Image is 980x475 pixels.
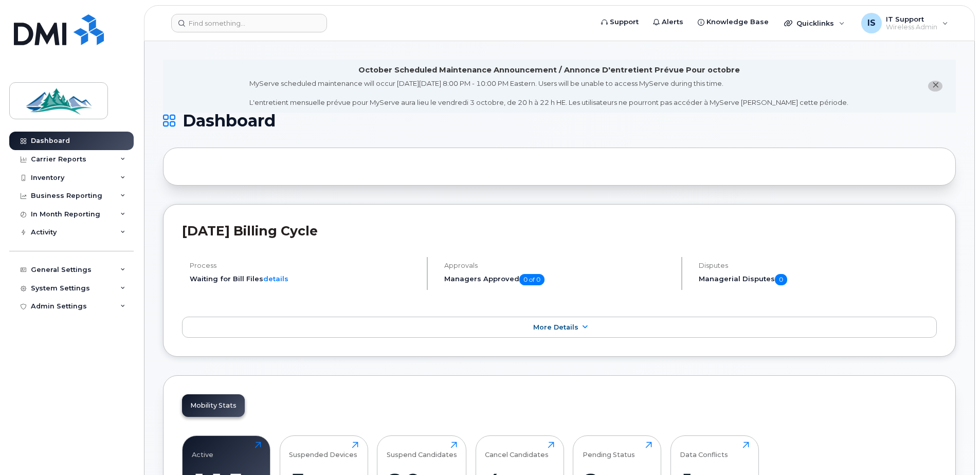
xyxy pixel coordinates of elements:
div: MyServe scheduled maintenance will occur [DATE][DATE] 8:00 PM - 10:00 PM Eastern. Users will be u... [249,79,848,107]
span: Dashboard [183,113,276,129]
li: Waiting for Bill Files [190,274,418,284]
h4: Process [190,262,418,269]
div: Pending Status [583,442,635,459]
h2: [DATE] Billing Cycle [182,223,937,239]
div: Cancel Candidates [485,442,549,459]
div: Suspended Devices [289,442,357,459]
h4: Disputes [699,262,937,269]
h5: Managers Approved [444,274,673,285]
div: Suspend Candidates [387,442,457,459]
button: close notification [928,81,942,92]
h4: Approvals [444,262,673,269]
span: More Details [533,323,578,331]
div: October Scheduled Maintenance Announcement / Annonce D'entretient Prévue Pour octobre [358,65,740,76]
span: 0 of 0 [519,274,545,285]
div: Data Conflicts [680,442,728,459]
h5: Managerial Disputes [699,274,937,285]
span: 0 [775,274,787,285]
div: Active [192,442,213,459]
a: details [263,275,288,283]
